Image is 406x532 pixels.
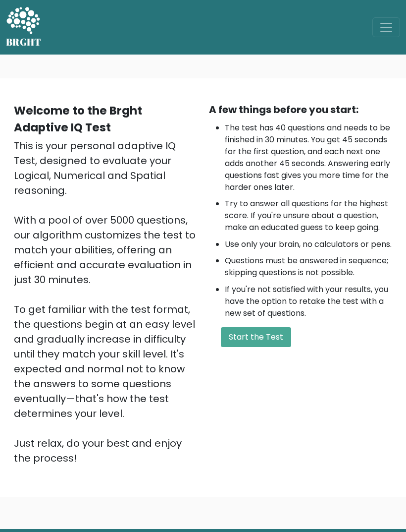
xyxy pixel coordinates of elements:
[225,238,392,250] li: Use only your brain, no calculators or pens.
[225,198,392,234] li: Try to answer all questions for the highest score. If you're unsure about a question, make an edu...
[225,284,392,319] li: If you're not satisfied with your results, you have the option to retake the test with a new set ...
[14,103,142,135] b: Welcome to the Brght Adaptive IQ Test
[225,255,392,279] li: Questions must be answered in sequence; skipping questions is not possible.
[6,4,42,51] a: BRGHT
[372,17,400,37] button: Toggle navigation
[14,138,197,466] div: This is your personal adaptive IQ Test, designed to evaluate your Logical, Numerical and Spatial ...
[221,327,291,347] button: Start the Test
[225,122,392,193] li: The test has 40 questions and needs to be finished in 30 minutes. You get 45 seconds for the firs...
[6,36,42,48] h5: BRGHT
[209,102,392,117] div: A few things before you start:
